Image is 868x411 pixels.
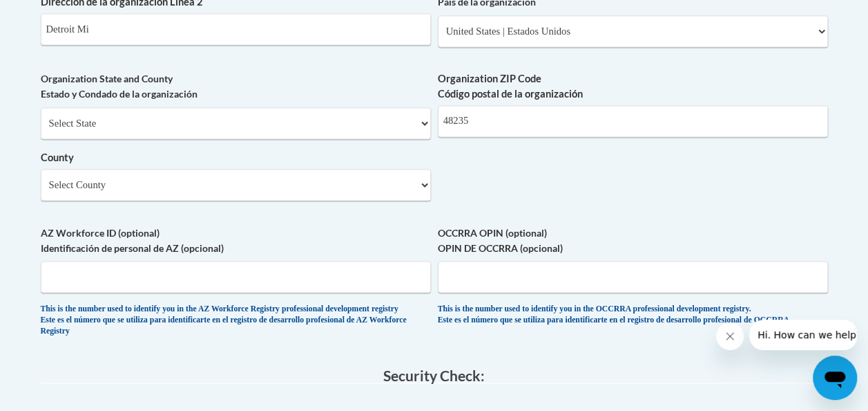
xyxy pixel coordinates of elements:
iframe: Close message [716,322,744,350]
input: Metadata input [438,105,828,137]
label: County [41,150,431,165]
label: Organization ZIP Code Código postal de la organización [438,71,828,102]
iframe: Button to launch messaging window [813,356,857,400]
div: This is the number used to identify you in the AZ Workforce Registry professional development reg... [41,303,431,337]
label: AZ Workforce ID (optional) Identificación de personal de AZ (opcional) [41,225,431,255]
label: Organization State and County Estado y Condado de la organización [41,71,431,102]
input: Metadata input [41,13,431,45]
div: This is the number used to identify you in the OCCRRA professional development registry. Este es ... [438,303,828,326]
iframe: Message from company [749,320,857,350]
span: Hi. How can we help? [8,10,112,21]
label: OCCRRA OPIN (optional) OPIN DE OCCRRA (opcional) [438,225,828,255]
span: Security Check: [383,366,485,383]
